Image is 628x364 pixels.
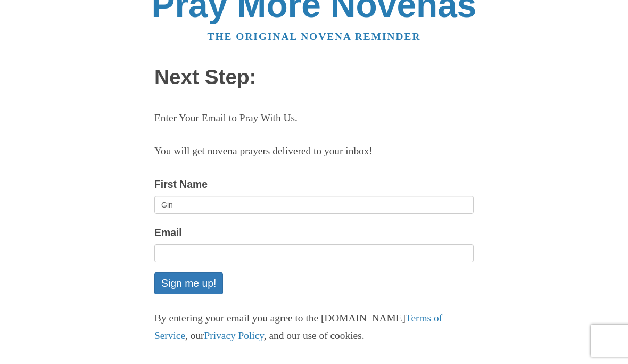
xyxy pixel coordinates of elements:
[154,272,223,294] button: Sign me up!
[208,31,421,42] a: The original novena reminder
[154,143,474,160] p: You will get novena prayers delivered to your inbox!
[154,224,182,242] label: Email
[154,110,474,127] p: Enter Your Email to Pray With Us.
[154,66,474,89] h1: Next Step:
[154,196,474,214] input: Optional
[154,176,208,193] label: First Name
[204,330,264,341] a: Privacy Policy
[154,310,474,345] p: By entering your email you agree to the [DOMAIN_NAME] , our , and our use of cookies.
